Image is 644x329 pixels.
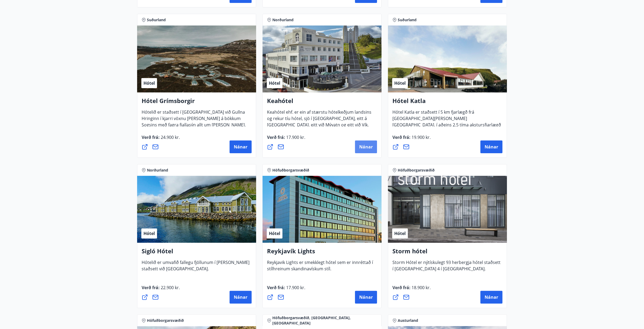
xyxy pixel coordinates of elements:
span: Verð frá : [392,285,431,295]
span: Hótel [143,80,155,86]
span: Nánar [485,144,498,150]
h4: Sigló Hótel [142,247,252,259]
span: Verð frá : [267,134,305,144]
span: Austurland [398,318,418,323]
span: Hótel Katla er staðsett í 5 km fjarlægð frá [GEOGRAPHIC_DATA][PERSON_NAME][GEOGRAPHIC_DATA], í að... [392,109,501,138]
span: Hótel [394,230,406,236]
button: Nánar [355,291,377,304]
h4: Keahótel [267,97,377,109]
span: Storm Hótel er nýtískulegt 93 herbergja hótel staðsett í [GEOGRAPHIC_DATA] 4 í [GEOGRAPHIC_DATA]. [392,259,501,276]
span: Suðurland [147,17,166,23]
h4: Reykjavík Lights [267,247,377,259]
span: Hótelið er staðsett í [GEOGRAPHIC_DATA] við Gullna Hringinn í kjarri vöxnu [PERSON_NAME] á bökkum... [142,109,246,145]
button: Nánar [480,140,502,153]
span: Hótelið er umvafið fallegu fjöllunum í [PERSON_NAME] staðsett við [GEOGRAPHIC_DATA]. [142,259,249,276]
span: Nánar [234,294,247,300]
span: Verð frá : [142,285,180,295]
button: Nánar [480,291,502,304]
span: Keahótel ehf. er ein af stærstu hótelkeðjum landsins og rekur tíu hótel, sjö í [GEOGRAPHIC_DATA],... [267,109,371,145]
span: Höfuðborgarsvæðið [147,318,184,323]
h4: Hótel Grímsborgir [142,97,252,109]
span: Verð frá : [267,285,305,295]
span: Verð frá : [142,134,180,144]
h4: Hótel Katla [392,97,502,109]
span: 19.900 kr. [410,134,431,140]
span: Reykjavik Lights er smekklegt hótel sem er innréttað í stílhreinum skandinavískum stíl. [267,259,373,276]
span: Nánar [359,144,373,150]
span: Suðurland [398,17,417,23]
span: Norðurland [272,17,294,23]
span: 24.900 kr. [160,134,180,140]
span: Hótel [394,80,406,86]
span: Höfuðborgarsvæðið, [GEOGRAPHIC_DATA], [GEOGRAPHIC_DATA] [272,315,377,326]
span: Verð frá : [392,134,431,144]
button: Nánar [355,140,377,153]
span: Nánar [359,294,373,300]
h4: Storm hótel [392,247,502,259]
span: 17.900 kr. [285,285,305,290]
span: Höfuðborgarsvæðið [272,168,309,173]
span: 18.900 kr. [410,285,431,290]
span: Hótel [269,80,280,86]
button: Nánar [230,291,252,304]
span: Norðurland [147,168,168,173]
span: 17.900 kr. [285,134,305,140]
span: Nánar [234,144,247,150]
span: Nánar [485,294,498,300]
span: 22.900 kr. [160,285,180,290]
span: Hótel [269,230,280,236]
button: Nánar [230,140,252,153]
span: Höfuðborgarsvæðið [398,168,435,173]
span: Hótel [143,230,155,236]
